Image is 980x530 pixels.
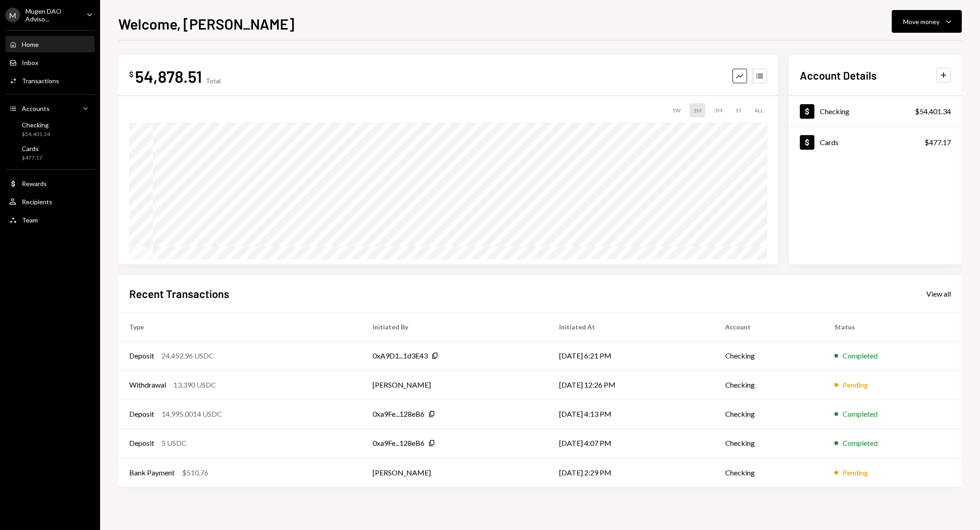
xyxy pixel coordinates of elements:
[714,458,823,487] td: Checking
[129,409,154,419] div: Deposit
[789,127,962,157] a: Cards$477.17
[843,467,868,478] div: Pending
[22,121,50,129] div: Checking
[843,350,878,361] div: Completed
[714,341,823,370] td: Checking
[22,216,38,224] div: Team
[924,137,951,148] div: $477.17
[22,198,52,206] div: Recipients
[751,103,767,117] div: ALL
[129,438,154,449] div: Deposit
[373,438,424,449] div: 0xa9Fe...128eB6
[129,467,175,478] div: Bank Payment
[714,312,823,341] th: Account
[800,68,877,83] h2: Account Details
[668,103,684,117] div: 1W
[5,100,95,116] a: Accounts
[22,180,47,187] div: Rewards
[129,379,166,390] div: Withdrawal
[843,409,878,419] div: Completed
[820,107,849,116] div: Checking
[135,66,202,86] div: 54,878.51
[548,429,714,458] td: [DATE] 4:07 PM
[162,409,222,419] div: 14,995.0014 USDC
[548,370,714,399] td: [DATE] 12:26 PM
[22,154,42,162] div: $477.17
[162,350,214,361] div: 24,452.96 USDC
[173,379,216,390] div: 13,390 USDC
[5,118,95,140] a: Checking$54,401.34
[820,138,839,146] div: Cards
[22,59,38,66] div: Inbox
[362,458,548,487] td: [PERSON_NAME]
[22,145,42,152] div: Cards
[5,142,95,164] a: Cards$477.17
[22,77,59,85] div: Transactions
[182,467,208,478] div: $510.76
[362,312,548,341] th: Initiated By
[373,409,424,419] div: 0xa9Fe...128eB6
[5,175,95,192] a: Rewards
[22,105,50,112] div: Accounts
[843,438,878,449] div: Completed
[690,103,705,117] div: 1M
[373,350,428,361] div: 0xA9D1...1d3E43
[903,17,940,26] div: Move money
[22,131,50,138] div: $54,401.34
[548,341,714,370] td: [DATE] 6:21 PM
[548,458,714,487] td: [DATE] 2:29 PM
[162,438,187,449] div: 5 USDC
[823,312,962,341] th: Status
[789,96,962,126] a: Checking$54,401.34
[206,77,221,85] div: Total
[926,289,951,298] div: View all
[5,36,95,52] a: Home
[5,8,20,22] div: M
[5,54,95,71] a: Inbox
[714,429,823,458] td: Checking
[714,370,823,399] td: Checking
[843,379,868,390] div: Pending
[711,103,726,117] div: 3M
[129,286,229,301] h2: Recent Transactions
[915,106,951,117] div: $54,401.34
[892,10,962,33] button: Move money
[548,312,714,341] th: Initiated At
[362,370,548,399] td: [PERSON_NAME]
[714,399,823,429] td: Checking
[118,15,294,33] h1: Welcome, [PERSON_NAME]
[5,193,95,210] a: Recipients
[129,350,154,361] div: Deposit
[5,212,95,228] a: Team
[25,7,79,23] div: Mugen DAO Adviso...
[22,40,39,48] div: Home
[129,70,133,79] div: $
[548,399,714,429] td: [DATE] 4:13 PM
[118,312,362,341] th: Type
[5,72,95,89] a: Transactions
[732,103,745,117] div: 1Y
[926,288,951,298] a: View all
